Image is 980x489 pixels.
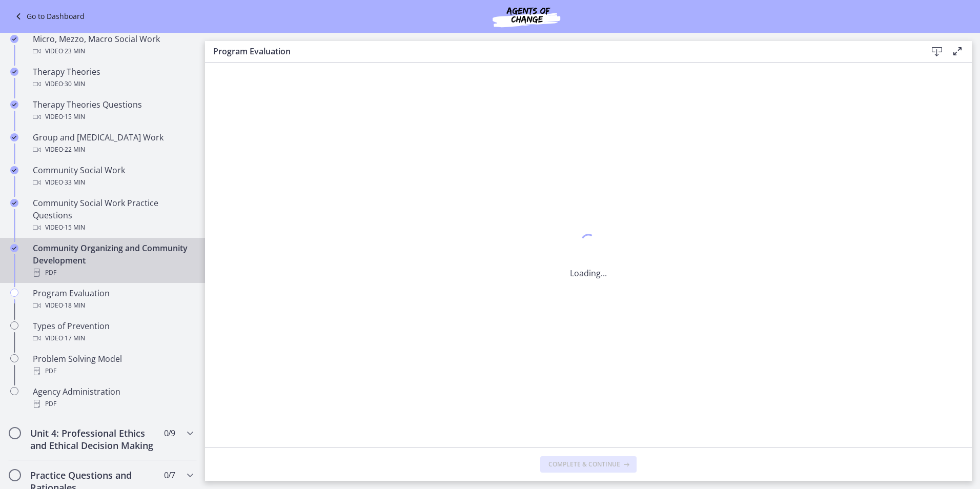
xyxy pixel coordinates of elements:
[30,427,155,452] h2: Unit 4: Professional Ethics and Ethical Decision Making
[33,78,193,90] div: Video
[10,100,18,109] i: Completed
[33,320,193,344] div: Types of Prevention
[10,35,18,43] i: Completed
[164,427,175,439] span: 0 / 9
[33,66,193,90] div: Therapy Theories
[33,197,193,234] div: Community Social Work Practice Questions
[33,287,193,312] div: Program Evaluation
[63,144,85,156] span: · 22 min
[63,332,85,344] span: · 17 min
[33,111,193,123] div: Video
[548,460,620,468] span: Complete & continue
[33,299,193,312] div: Video
[63,78,85,90] span: · 30 min
[63,111,85,123] span: · 15 min
[33,365,193,377] div: PDF
[33,221,193,234] div: Video
[33,176,193,189] div: Video
[63,45,85,57] span: · 23 min
[33,45,193,57] div: Video
[33,398,193,410] div: PDF
[33,131,193,156] div: Group and [MEDICAL_DATA] Work
[570,231,607,255] div: 1
[63,221,85,234] span: · 15 min
[33,353,193,377] div: Problem Solving Model
[213,45,910,57] h3: Program Evaluation
[465,4,588,29] img: Agents of Change
[10,166,18,174] i: Completed
[164,469,175,481] span: 0 / 7
[33,332,193,344] div: Video
[63,176,85,189] span: · 33 min
[33,242,193,279] div: Community Organizing and Community Development
[63,299,85,312] span: · 18 min
[570,267,607,279] p: Loading...
[10,244,18,252] i: Completed
[33,33,193,57] div: Micro, Mezzo, Macro Social Work
[33,267,193,279] div: PDF
[10,133,18,141] i: Completed
[12,10,85,23] a: Go to Dashboard
[10,68,18,76] i: Completed
[33,385,193,410] div: Agency Administration
[10,199,18,207] i: Completed
[33,98,193,123] div: Therapy Theories Questions
[33,144,193,156] div: Video
[540,456,637,473] button: Complete & continue
[33,164,193,189] div: Community Social Work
